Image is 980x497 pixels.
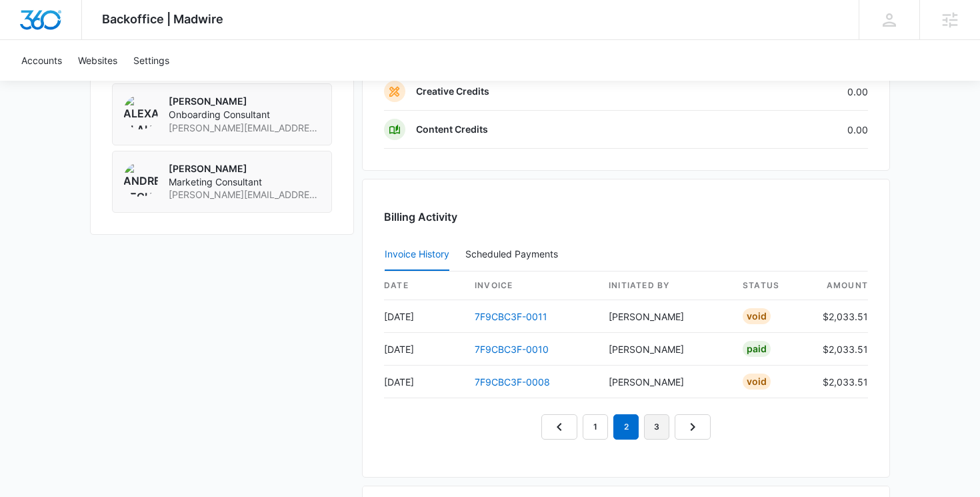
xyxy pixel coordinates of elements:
a: 7F9CBC3F-0010 [475,344,549,355]
div: Void [743,308,771,324]
div: Void [743,374,771,390]
td: $2,033.51 [812,366,868,398]
a: Websites [70,40,125,81]
p: Creative Credits [416,85,489,98]
td: [DATE] [384,300,464,333]
a: 7F9CBC3F-0008 [475,376,550,388]
td: 0.00 [727,73,868,111]
td: $2,033.51 [812,300,868,333]
td: [DATE] [384,333,464,366]
div: Domain: [DOMAIN_NAME] [35,35,147,45]
a: Page 1 [583,414,608,440]
p: Content Credits [416,123,488,136]
button: Invoice History [385,239,449,271]
td: [PERSON_NAME] [598,366,732,398]
a: Accounts [13,40,70,81]
div: v 4.0.25 [37,21,65,32]
td: [PERSON_NAME] [598,333,732,366]
img: Alexander Blaho [123,95,158,129]
th: date [384,272,464,300]
td: 0.00 [727,111,868,149]
a: 7F9CBC3F-0011 [475,311,547,322]
h3: Billing Activity [384,209,868,225]
span: Onboarding Consultant [169,108,321,121]
div: Domain Overview [51,79,119,87]
p: [PERSON_NAME] [169,95,321,108]
span: Marketing Consultant [169,175,321,189]
th: Initiated By [598,272,732,300]
div: Keywords by Traffic [147,79,225,87]
em: 2 [613,414,639,440]
th: status [732,272,812,300]
th: amount [812,272,868,300]
th: invoice [464,272,598,300]
td: $2,033.51 [812,333,868,366]
span: [PERSON_NAME][EMAIL_ADDRESS][PERSON_NAME][DOMAIN_NAME] [169,121,321,135]
td: [DATE] [384,366,464,398]
img: Andrew Rechtsteiner [123,162,158,197]
td: [PERSON_NAME] [598,300,732,333]
p: [PERSON_NAME] [169,162,321,175]
span: [PERSON_NAME][EMAIL_ADDRESS][PERSON_NAME][DOMAIN_NAME] [169,188,321,201]
img: tab_domain_overview_orange.svg [36,77,47,88]
img: logo_orange.svg [21,21,32,32]
img: website_grey.svg [21,35,32,45]
nav: Pagination [541,414,711,440]
div: Paid [743,341,771,357]
a: Previous Page [541,414,577,440]
span: Backoffice | Madwire [102,12,223,26]
a: Settings [125,40,177,81]
img: tab_keywords_by_traffic_grey.svg [133,77,143,88]
div: Scheduled Payments [465,250,563,259]
a: Page 3 [644,414,669,440]
a: Next Page [675,414,711,440]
